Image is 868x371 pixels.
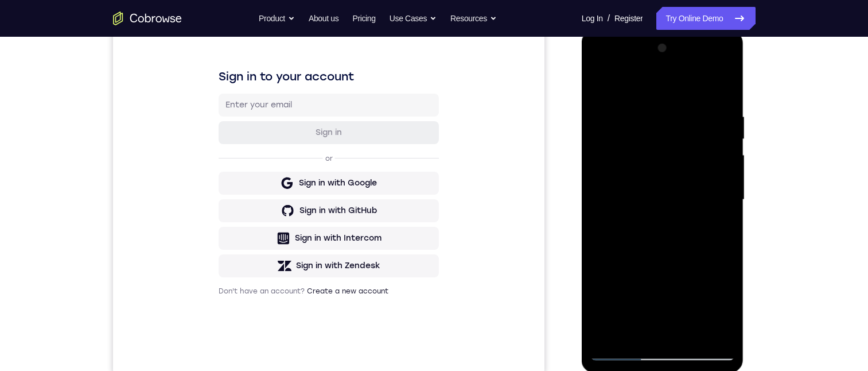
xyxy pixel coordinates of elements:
[186,188,264,199] div: Sign in with Google
[194,297,275,306] a: Create a new account
[186,215,264,227] div: Sign in with GitHub
[106,265,326,288] button: Sign in with Zendesk
[259,7,295,30] button: Product
[450,7,497,30] button: Resources
[106,297,326,306] p: Don't have an account?
[614,7,643,30] a: Register
[106,210,326,233] button: Sign in with GitHub
[210,164,222,173] p: or
[113,11,182,25] a: Go to the home page
[106,182,326,205] button: Sign in with Google
[309,7,338,30] a: About us
[656,7,755,30] a: Try Online Demo
[352,7,375,30] a: Pricing
[608,11,610,25] span: /
[106,237,326,260] button: Sign in with Intercom
[182,243,268,254] div: Sign in with Intercom
[183,270,267,282] div: Sign in with Zendesk
[582,7,603,30] a: Log In
[390,7,437,30] button: Use Cases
